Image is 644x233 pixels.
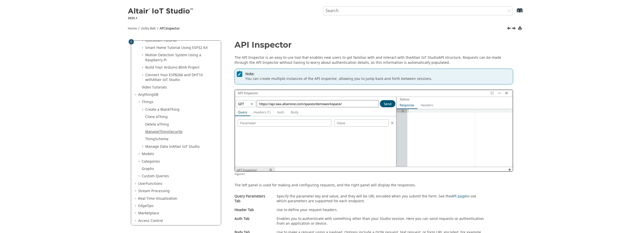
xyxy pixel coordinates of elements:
input: Search query [323,6,512,15]
p: 2025.1 [128,16,194,20]
span: . [245,172,245,176]
a: Utility Belt [141,26,156,31]
a: Things [142,99,153,105]
img: api_inspector.png [235,90,513,172]
span: Altair IoT Studio [153,77,180,82]
a: Motion Detection System Using a Raspberry Pi [145,52,201,63]
span: Expand Build Your Arduino Blink Project [141,65,145,70]
span: Expand Connect Your ESP8266 and DHT10 withAltair IoT Studio [141,73,145,78]
span: Thing [158,114,168,120]
span: Expand Manage Data inAltair IoT Studio [141,144,145,149]
a: Custom Queries [142,173,169,179]
a: Next topic: Developers Documentation [512,26,516,32]
a: ManageThingSecurity [145,129,183,134]
a: API Inspector [160,26,180,31]
button: Print this page [518,25,522,32]
span: Expand Create a BlankThing [141,107,145,112]
a: Marketplace [138,211,159,216]
a: Connect Your ESP8266 and DHT10 withAltair IoT Studio [145,72,203,83]
p: The left panel is used for making and configuring requests, and the right panel will display the ... [235,183,513,188]
a: Access Control [138,218,163,223]
a: API page [451,194,466,199]
a: Smart Home Tutorial Using ESP32 Kit [145,45,208,50]
a: UserFunctions [138,181,162,186]
span: Figure [235,172,245,176]
span: Expand Quickstart Tutorial [141,38,145,43]
dd: Enables you to authenticate with something other than your Studio session. Here you can send requ... [266,216,485,227]
a: Stream Processing [138,188,170,194]
a: Models [142,151,154,157]
a: Clone aThing [145,114,168,120]
a: Home [128,26,137,31]
span: Altair IoT Studio [411,55,438,60]
button: Toggle publishing table of content [129,39,134,44]
span: Thing [159,122,169,127]
a: Build Your Arduino Blink Project [145,65,199,70]
a: Real Time Visualization [138,196,177,201]
a: Create a BlankThing [145,107,180,112]
span: Expand Marketplace [134,211,138,216]
span: Expand Stream Processing [134,189,138,194]
dt: Header Tab [235,205,266,214]
span: Thing [145,136,155,142]
span: Altair IoT Studio [172,144,199,149]
a: Go to index terms page [509,10,520,16]
span: Note: [245,72,511,77]
a: Manage Data inAltair IoT Studio [145,144,199,149]
a: Graphs [142,166,154,171]
span: Expand Categories [138,159,142,164]
p: The API Inspector is an easy to use tool that enables new users to get familiar with and interact... [235,55,513,65]
button: Search [501,6,515,16]
a: Categories [142,159,160,164]
span: Thing [159,129,169,134]
span: 1 [243,172,245,176]
a: Previous topic: MQTT Inspector [507,26,511,32]
a: ThingSchema [145,136,168,142]
a: Quickstart Tutorial [145,38,177,43]
h1: API Inspector [235,40,513,49]
img: Altair IoT Studio [128,7,194,15]
span: Expand Smart Home Tutorial Using ESP32 Kit [141,45,145,50]
span: Expand Real Time Visualization [134,196,138,201]
span: Functions [146,181,162,186]
a: Video Tutorials [142,85,167,90]
span: Expand Access Control [134,218,138,223]
dt: Auth Tab [235,214,266,227]
span: Expand EdgeOps [134,203,138,209]
div: You can create multiple instances of the API inspector, allowing you to jump back and forth betwe... [235,69,513,84]
dd: Use to define your request headers. [266,208,338,214]
nav: Tools [120,22,524,33]
dd: Specify the parameter key and value, and they will be URL encoded when you submit the form. See t... [266,194,485,205]
span: Collapse AnythingDB [134,92,138,97]
a: Delete aThing [145,122,169,127]
span: Thing [170,107,180,112]
a: AnythingDB [138,92,158,97]
span: Expand UserFunctions [134,181,138,186]
a: EdgeOps [138,203,154,209]
span: Expand Models [138,152,142,157]
span: Expand Motion Detection System Using a Raspberry Pi [141,53,145,58]
dt: Query Parameters Tab [235,191,266,205]
span: Collapse Things [138,100,142,105]
span: Expand Custom Queries [138,174,142,179]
